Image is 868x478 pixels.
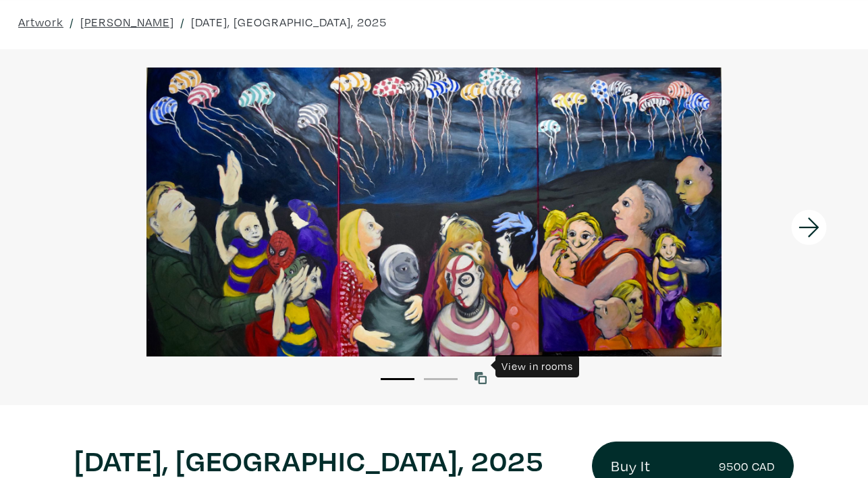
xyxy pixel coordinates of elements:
[180,13,185,31] span: /
[381,378,414,380] button: 1 of 2
[70,13,74,31] span: /
[74,442,572,478] h1: [DATE], [GEOGRAPHIC_DATA], 2025
[719,457,775,475] small: 9500 CAD
[495,355,579,377] div: View in rooms
[18,13,63,31] a: Artwork
[191,13,387,31] a: [DATE], [GEOGRAPHIC_DATA], 2025
[80,13,174,31] a: [PERSON_NAME]
[424,378,458,380] button: 2 of 2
